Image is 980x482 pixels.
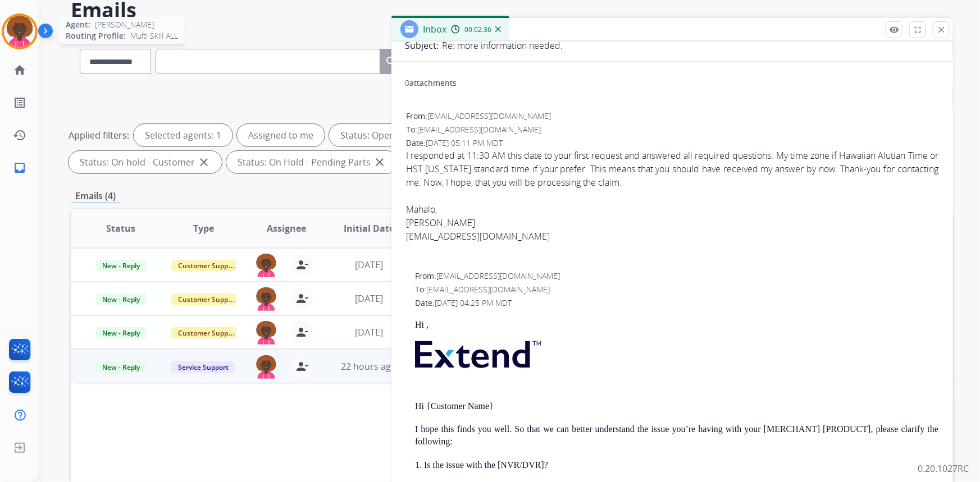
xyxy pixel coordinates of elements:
[918,462,969,475] p: 0.20.1027RC
[417,124,541,135] span: [EMAIL_ADDRESS][DOMAIN_NAME]
[171,361,235,373] span: Service Support
[255,254,277,277] img: agent-avatar
[415,284,938,295] div: To:
[295,360,309,373] mat-icon: person_remove
[69,128,129,142] p: Applied filters:
[13,96,26,109] mat-icon: list_alt
[406,203,938,216] div: Mahalo,
[4,16,35,47] img: avatar
[295,325,309,339] mat-icon: person_remove
[13,63,26,77] mat-icon: home
[936,25,946,35] mat-icon: close
[171,327,244,339] span: Customer Support
[95,361,147,373] span: New - Reply
[134,124,233,146] div: Selected agents: 1
[406,230,550,242] a: [EMAIL_ADDRESS][DOMAIN_NAME]
[405,77,457,89] div: attachments
[406,149,938,256] span: I responded at 11:30 AM this date to your first request and answered all required questions. My t...
[415,320,938,330] p: Hi ,
[406,137,938,149] div: Date:
[464,25,491,34] span: 00:02:36
[255,287,277,311] img: agent-avatar
[255,321,277,345] img: agent-avatar
[13,161,26,175] mat-icon: inbox
[130,30,178,42] span: Multi Skill ALL
[913,25,923,35] mat-icon: fullscreen
[13,128,26,142] mat-icon: history
[106,222,135,235] span: Status
[171,260,244,272] span: Customer Support
[385,55,398,68] mat-icon: search
[405,77,409,88] span: 0
[341,360,396,373] span: 22 hours ago
[344,222,394,235] span: Initial Date
[295,258,309,272] mat-icon: person_remove
[415,401,938,411] p: Hi {Customer Name}
[237,124,325,146] div: Assigned to me
[95,260,147,272] span: New - Reply
[889,25,899,35] mat-icon: remove_red_eye
[95,19,154,30] span: [PERSON_NAME]
[355,326,383,338] span: [DATE]
[405,39,439,52] p: Subject:
[415,459,938,471] p: 1. Is the issue with the [NVR/DVR]?
[355,292,383,305] span: [DATE]
[436,270,560,281] span: [EMAIL_ADDRESS][DOMAIN_NAME]
[295,292,309,305] mat-icon: person_remove
[373,155,386,169] mat-icon: close
[442,39,563,52] p: Re: more information needed.
[427,111,551,121] span: [EMAIL_ADDRESS][DOMAIN_NAME]
[69,151,222,173] div: Status: On-hold - Customer
[329,124,439,146] div: Status: Open - All
[415,423,938,448] p: I hope this finds you well. So that we can better understand the issue you’re having with your [M...
[435,297,512,308] span: [DATE] 04:25 PM MDT
[95,293,147,305] span: New - Reply
[66,30,126,42] span: Routing Profile:
[267,222,306,235] span: Assignee
[406,216,938,229] div: [PERSON_NAME]
[197,155,211,169] mat-icon: close
[406,111,938,122] div: From:
[226,151,398,173] div: Status: On Hold - Pending Parts
[171,293,244,305] span: Customer Support
[426,137,503,148] span: [DATE] 05:11 PM MDT
[255,355,277,379] img: agent-avatar
[355,259,383,271] span: [DATE]
[95,327,147,339] span: New - Reply
[71,189,120,203] p: Emails (4)
[406,124,938,135] div: To:
[415,297,938,309] div: Date:
[66,19,90,30] span: Agent:
[423,23,446,35] span: Inbox
[426,284,550,295] span: [EMAIL_ADDRESS][DOMAIN_NAME]
[415,270,938,282] div: From:
[193,222,214,235] span: Type
[415,341,541,368] img: OShHKAAAABklEQVQDAAkhY0oqPJjZAAAAAElFTkSuQmCC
